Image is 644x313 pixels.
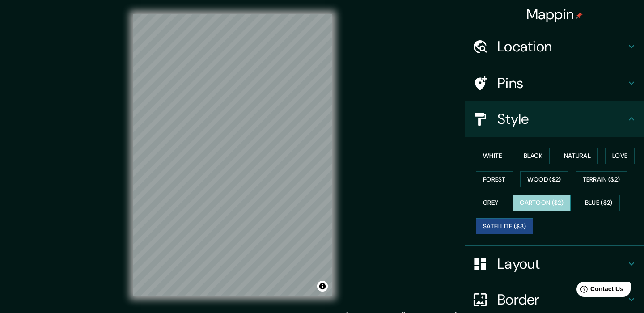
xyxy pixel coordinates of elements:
[465,29,644,64] div: Location
[576,171,627,188] button: Terrain ($2)
[476,148,509,164] button: White
[526,5,583,23] h4: Mappin
[517,148,550,164] button: Black
[497,291,626,309] h4: Border
[476,171,513,188] button: Forest
[497,110,626,128] h4: Style
[576,12,583,19] img: pin-icon.png
[605,148,635,164] button: Love
[465,246,644,282] div: Layout
[578,195,620,211] button: Blue ($2)
[564,278,634,303] iframe: Help widget launcher
[317,281,328,292] button: Toggle attribution
[476,195,505,211] button: Grey
[513,195,571,211] button: Cartoon ($2)
[465,65,644,101] div: Pins
[557,148,598,164] button: Natural
[133,14,332,296] canvas: Map
[497,38,626,55] h4: Location
[520,171,568,188] button: Wood ($2)
[497,74,626,92] h4: Pins
[476,218,533,235] button: Satellite ($3)
[497,255,626,273] h4: Layout
[465,101,644,137] div: Style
